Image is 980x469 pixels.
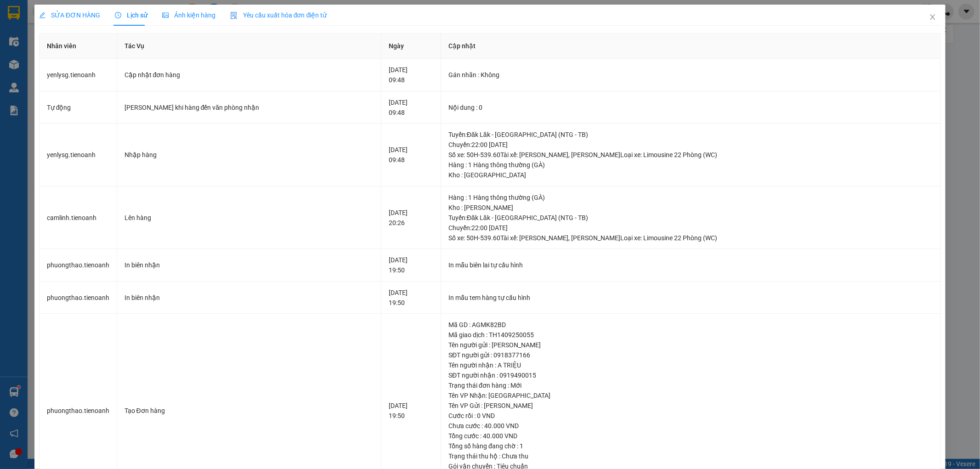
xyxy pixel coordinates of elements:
div: In biên nhận [125,293,374,303]
div: Chưa cước : 40.000 VND [448,421,933,431]
span: Yêu cầu xuất hóa đơn điện tử [230,11,327,19]
div: In biên nhận [125,260,374,270]
th: Tác Vụ [117,34,381,59]
div: In mẫu biên lai tự cấu hình [448,260,933,270]
div: Tuyến : Đăk Lăk - [GEOGRAPHIC_DATA] (NTG - TB) Chuyến: 22:00 [DATE] Số xe: 50H-539.60 Tài xế: [PE... [448,130,933,160]
span: SỬA ĐƠN HÀNG [39,11,100,19]
div: [DATE] 09:48 [389,97,433,118]
div: Lên hàng [125,213,374,223]
td: Tự động [40,91,117,124]
th: Ngày [381,34,441,59]
th: Nhân viên [40,34,117,59]
div: Nhập hàng [125,150,374,160]
div: Nội dung : 0 [448,102,933,113]
div: Hàng : 1 Hàng thông thường (GÀ) [448,160,933,170]
td: camlinh.tienoanh [40,186,117,249]
div: [DATE] 20:26 [389,208,433,228]
div: SĐT người nhận : 0919490015 [448,370,933,380]
div: Trạng thái thu hộ : Chưa thu [448,451,933,461]
div: Kho : [PERSON_NAME] [448,203,933,213]
div: Gán nhãn : Không [448,70,933,80]
div: Tạo Đơn hàng [125,406,374,416]
div: [PERSON_NAME] khi hàng đến văn phòng nhận [125,102,374,113]
div: Mã GD : AGMK82BD [448,320,933,330]
div: [DATE] 19:50 [389,255,433,275]
div: [DATE] 09:48 [389,145,433,165]
td: yenlysg.tienoanh [40,59,117,91]
div: SĐT người gửi : 0918377166 [448,350,933,360]
button: Close [920,5,946,30]
td: yenlysg.tienoanh [40,124,117,186]
span: close [929,13,936,21]
div: Tên người gửi : [PERSON_NAME] [448,340,933,350]
span: Lịch sử [115,11,147,19]
td: phuongthao.tienoanh [40,282,117,314]
span: picture [162,12,169,18]
div: Tổng số hàng đang chờ : 1 [448,441,933,451]
div: In mẫu tem hàng tự cấu hình [448,293,933,303]
span: clock-circle [115,12,121,18]
td: phuongthao.tienoanh [40,249,117,282]
div: [DATE] 19:50 [389,288,433,308]
div: Tổng cước : 40.000 VND [448,431,933,441]
div: Tên VP Nhận: [GEOGRAPHIC_DATA] [448,390,933,401]
div: Hàng : 1 Hàng thông thường (GÀ) [448,192,933,203]
th: Cập nhật [441,34,941,59]
div: [DATE] 09:48 [389,65,433,85]
div: Cập nhật đơn hàng [125,70,374,80]
div: Kho : [GEOGRAPHIC_DATA] [448,170,933,180]
span: edit [39,12,45,18]
span: Ảnh kiện hàng [162,11,215,19]
div: Cước rồi : 0 VND [448,411,933,421]
div: [DATE] 19:50 [389,401,433,421]
div: Tên người nhận : A TRIỆU [448,360,933,370]
div: Tuyến : Đăk Lăk - [GEOGRAPHIC_DATA] (NTG - TB) Chuyến: 22:00 [DATE] Số xe: 50H-539.60 Tài xế: [PE... [448,213,933,243]
div: Trạng thái đơn hàng : Mới [448,380,933,390]
div: Mã giao dịch : TH1409250055 [448,330,933,340]
img: icon [230,12,238,19]
div: Tên VP Gửi : [PERSON_NAME] [448,401,933,411]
